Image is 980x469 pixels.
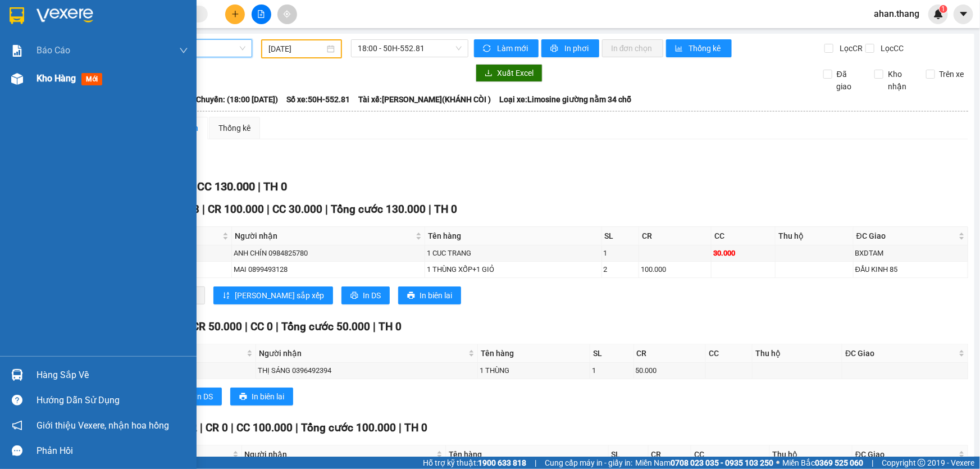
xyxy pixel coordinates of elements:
[545,457,632,469] span: Cung cấp máy in - giấy in:
[649,445,691,464] th: CR
[446,445,609,464] th: Tên hàng
[425,227,602,245] th: Tên hàng
[331,203,426,216] span: Tổng cước 130.000
[776,461,780,465] span: ⚪️
[37,443,188,459] div: Phản hồi
[590,344,633,363] th: SL
[770,445,853,464] th: Thu hộ
[283,10,291,18] span: aim
[37,418,169,432] span: Giới thiệu Vexere, nhận hoa hồng
[712,227,776,245] th: CC
[753,344,842,363] th: Thu hộ
[407,292,415,300] span: printer
[541,39,599,57] button: printerIn phơi
[268,43,325,55] input: 13/10/2025
[276,320,279,333] span: |
[12,395,22,406] span: question-circle
[941,5,945,13] span: 1
[235,289,324,302] span: [PERSON_NAME] sắp xếp
[341,286,390,304] button: printerIn DS
[483,44,493,53] span: sync
[12,420,22,431] span: notification
[81,73,102,85] span: mới
[208,203,264,216] span: CR 100.000
[478,458,526,467] strong: 1900 633 818
[478,344,590,363] th: Tên hàng
[429,203,431,216] span: |
[37,73,76,84] span: Kho hàng
[954,4,973,24] button: caret-down
[959,9,969,19] span: caret-down
[263,180,287,193] span: TH 0
[782,457,863,469] span: Miền Bắc
[11,73,23,85] img: warehouse-icon
[206,421,228,434] span: CR 0
[11,369,23,381] img: warehouse-icon
[202,203,205,216] span: |
[192,320,242,333] span: CR 50.000
[350,292,358,300] span: printer
[604,248,637,259] div: 1
[398,286,461,304] button: printerIn biên lai
[404,421,427,434] span: TH 0
[815,458,863,467] strong: 0369 525 060
[179,46,188,55] span: down
[239,393,247,402] span: printer
[671,458,773,467] strong: 0708 023 035 - 0935 103 250
[639,227,712,245] th: CR
[485,69,493,78] span: download
[373,320,376,333] span: |
[872,457,873,469] span: |
[281,320,370,333] span: Tổng cước 50.000
[535,457,536,469] span: |
[358,40,462,57] span: 18:00 - 50H-552.81
[200,421,203,434] span: |
[634,344,706,363] th: CR
[213,286,333,304] button: sort-ascending[PERSON_NAME] sắp xếp
[865,7,928,21] span: ahan.thang
[550,44,560,53] span: printer
[258,365,476,376] div: THỊ SÁNG 0396492394
[358,93,491,106] span: Tài xế: [PERSON_NAME](KHÁNH CÒI )
[476,64,543,82] button: downloadXuất Excel
[259,347,466,359] span: Người nhận
[855,248,966,259] div: BXDTAM
[497,42,530,54] span: Làm mới
[876,42,905,54] span: Lọc CC
[252,390,284,403] span: In biên lai
[499,93,631,106] span: Loại xe: Limosine giường nằm 34 chỗ
[420,289,452,302] span: In biên lai
[918,459,926,467] span: copyright
[235,230,413,242] span: Người nhận
[497,67,534,79] span: Xuất Excel
[37,392,188,409] div: Hướng dẫn sử dụng
[835,42,864,54] span: Lọc CR
[666,39,732,57] button: bar-chartThống kê
[689,42,723,54] span: Thống kê
[935,68,969,80] span: Trên xe
[363,289,381,302] span: In DS
[427,264,600,275] div: 1 THÙNG XỐP+1 GIỎ
[231,421,234,434] span: |
[225,4,245,24] button: plus
[267,203,270,216] span: |
[245,320,248,333] span: |
[245,448,434,461] span: Người nhận
[399,421,402,434] span: |
[272,203,322,216] span: CC 30.000
[691,445,770,464] th: CC
[236,421,293,434] span: CC 100.000
[222,292,230,300] span: sort-ascending
[379,320,402,333] span: TH 0
[10,7,24,24] img: logo-vxr
[234,248,423,259] div: ANH CHÍN 0984825780
[195,390,213,403] span: In DS
[832,68,866,93] span: Đã giao
[641,264,709,275] div: 100.000
[609,445,649,464] th: SL
[564,42,590,54] span: In phơi
[250,320,273,333] span: CC 0
[883,68,917,93] span: Kho nhận
[592,365,631,376] div: 1
[713,248,773,259] div: 30.000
